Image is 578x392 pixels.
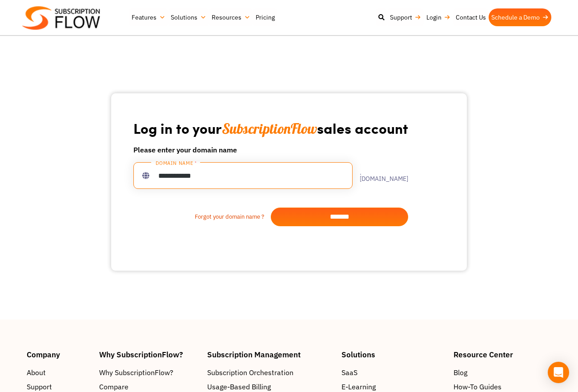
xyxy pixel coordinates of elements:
[454,367,551,378] a: Blog
[133,119,408,137] h1: Log in to your sales account
[27,367,90,378] a: About
[454,381,502,392] span: How-To Guides
[99,367,198,378] a: Why SubscriptionFlow?
[207,351,333,358] h4: Subscription Management
[341,381,376,392] span: E-Learning
[453,8,489,26] a: Contact Us
[207,367,293,378] span: Subscription Orchestration
[548,362,569,383] div: Open Intercom Messenger
[99,381,128,392] span: Compare
[454,351,551,358] h4: Resource Center
[27,381,52,392] span: Support
[99,381,198,392] a: Compare
[454,367,467,378] span: Blog
[207,367,333,378] a: Subscription Orchestration
[387,8,424,26] a: Support
[22,6,100,30] img: Subscriptionflow
[209,8,253,26] a: Resources
[99,351,198,358] h4: Why SubscriptionFlow?
[133,144,408,155] h6: Please enter your domain name
[129,8,168,26] a: Features
[341,381,445,392] a: E-Learning
[353,169,408,182] label: .[DOMAIN_NAME]
[222,120,317,137] span: SubscriptionFlow
[168,8,209,26] a: Solutions
[341,367,445,378] a: SaaS
[341,367,357,378] span: SaaS
[207,381,333,392] a: Usage-Based Billing
[489,8,551,26] a: Schedule a Demo
[27,367,46,378] span: About
[253,8,277,26] a: Pricing
[133,212,271,221] a: Forgot your domain name ?
[424,8,453,26] a: Login
[341,351,445,358] h4: Solutions
[207,381,271,392] span: Usage-Based Billing
[99,367,173,378] span: Why SubscriptionFlow?
[27,351,90,358] h4: Company
[454,381,551,392] a: How-To Guides
[27,381,90,392] a: Support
